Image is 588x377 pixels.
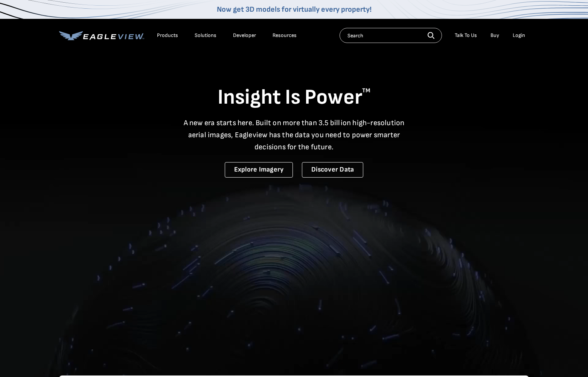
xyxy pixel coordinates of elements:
[273,32,297,39] div: Resources
[513,32,525,39] div: Login
[59,84,529,111] h1: Insight Is Power
[225,162,293,178] a: Explore Imagery
[157,32,178,39] div: Products
[217,5,372,14] a: Now get 3D models for virtually every property!
[455,32,477,39] div: Talk To Us
[340,28,442,43] input: Search
[233,32,256,39] a: Developer
[362,87,370,94] sup: TM
[179,117,409,153] p: A new era starts here. Built on more than 3.5 billion high-resolution aerial images, Eagleview ha...
[302,162,363,178] a: Discover Data
[491,32,499,39] a: Buy
[195,32,216,39] div: Solutions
